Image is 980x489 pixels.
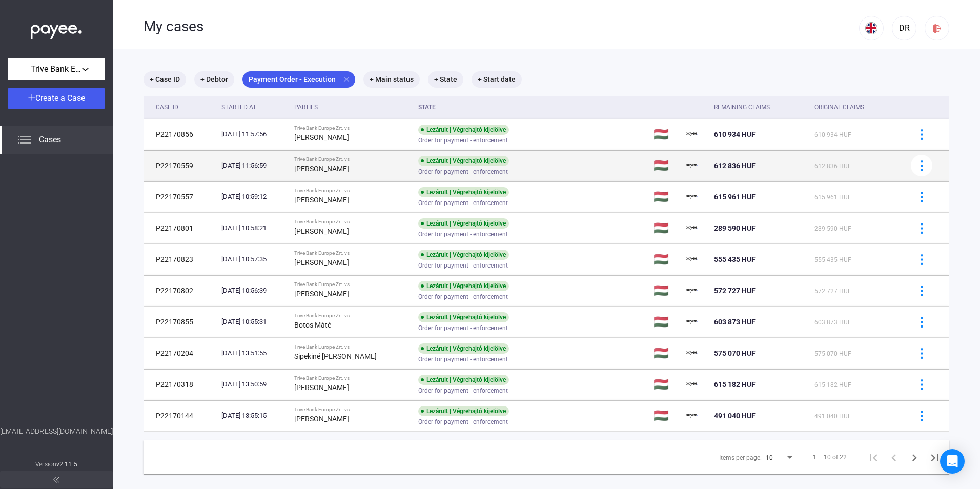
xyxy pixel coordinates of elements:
[911,374,932,395] button: more-blue
[294,125,410,131] div: Trive Bank Europe Zrt. vs
[859,16,884,40] button: EN
[294,196,349,204] strong: [PERSON_NAME]
[911,342,932,364] button: more-blue
[686,316,698,328] img: payee-logo
[418,166,508,178] span: Order for payment - enforcement
[418,134,508,147] span: Order for payment - enforcement
[911,155,932,176] button: more-blue
[686,284,698,297] img: payee-logo
[294,101,410,113] div: Parties
[916,286,927,296] img: more-blue
[156,101,178,113] div: Case ID
[294,321,331,329] strong: Botos Máté
[294,101,318,113] div: Parties
[418,281,509,291] div: Lezárult | Végrehajtó kijelölve
[814,131,851,138] span: 610 934 HUF
[294,133,349,141] strong: [PERSON_NAME]
[221,254,286,264] div: [DATE] 10:57:35
[144,18,859,35] div: My cases
[649,213,682,243] td: 🇭🇺
[418,406,509,416] div: Lezárult | Végrehajtó kijelölve
[766,451,794,463] mat-select: Items per page:
[814,101,864,113] div: Original Claims
[144,213,217,243] td: P22170801
[418,259,508,272] span: Order for payment - enforcement
[472,71,522,88] mat-chip: + Start date
[814,101,898,113] div: Original Claims
[916,192,927,202] img: more-blue
[294,383,349,392] strong: [PERSON_NAME]
[418,228,508,240] span: Order for payment - enforcement
[714,101,806,113] div: Remaining Claims
[418,384,508,397] span: Order for payment - enforcement
[221,411,286,421] div: [DATE] 13:55:15
[686,253,698,266] img: payee-logo
[294,165,349,173] strong: [PERSON_NAME]
[294,344,410,350] div: Trive Bank Europe Zrt. vs
[925,16,949,40] button: logout-red
[144,150,217,181] td: P22170559
[294,227,349,235] strong: [PERSON_NAME]
[144,400,217,431] td: P22170144
[714,130,756,138] span: 610 934 HUF
[916,348,927,359] img: more-blue
[649,369,682,400] td: 🇭🇺
[418,291,508,303] span: Order for payment - enforcement
[649,400,682,431] td: 🇭🇺
[418,416,508,428] span: Order for payment - enforcement
[53,477,59,483] img: arrow-double-left-grey.svg
[814,256,851,263] span: 555 435 HUF
[418,343,509,354] div: Lezárult | Végrehajtó kijelölve
[28,94,35,101] img: plus-white.svg
[686,128,698,140] img: payee-logo
[144,119,217,150] td: P22170856
[156,101,213,113] div: Case ID
[144,369,217,400] td: P22170318
[363,71,420,88] mat-chip: + Main status
[916,254,927,265] img: more-blue
[294,406,410,413] div: Trive Bank Europe Zrt. vs
[686,410,698,422] img: payee-logo
[56,461,77,468] strong: v2.11.5
[221,223,286,233] div: [DATE] 10:58:21
[686,222,698,234] img: payee-logo
[925,447,945,467] button: Last page
[8,58,105,80] button: Trive Bank Europe Zrt.
[418,125,509,135] div: Lezárult | Végrehajtó kijelölve
[418,322,508,334] span: Order for payment - enforcement
[221,348,286,358] div: [DATE] 13:51:55
[814,381,851,389] span: 615 182 HUF
[719,452,762,464] div: Items per page:
[342,75,351,84] mat-icon: close
[911,124,932,145] button: more-blue
[294,250,410,256] div: Trive Bank Europe Zrt. vs
[814,288,851,295] span: 572 727 HUF
[18,134,31,146] img: list.svg
[916,160,927,171] img: more-blue
[294,352,377,360] strong: Sipekiné [PERSON_NAME]
[916,317,927,328] img: more-blue
[418,375,509,385] div: Lezárult | Végrehajtó kijelölve
[294,415,349,423] strong: [PERSON_NAME]
[221,160,286,171] div: [DATE] 11:56:59
[649,150,682,181] td: 🇭🇺
[294,156,410,162] div: Trive Bank Europe Zrt. vs
[418,187,509,197] div: Lezárult | Végrehajtó kijelölve
[144,338,217,369] td: P22170204
[144,244,217,275] td: P22170823
[714,255,756,263] span: 555 435 HUF
[892,16,916,40] button: DR
[418,312,509,322] div: Lezárult | Végrehajtó kijelölve
[221,379,286,390] div: [DATE] 13:50:59
[294,258,349,267] strong: [PERSON_NAME]
[714,101,770,113] div: Remaining Claims
[911,405,932,426] button: more-blue
[911,217,932,239] button: more-blue
[418,197,508,209] span: Order for payment - enforcement
[144,181,217,212] td: P22170557
[814,162,851,170] span: 612 836 HUF
[39,134,61,146] span: Cases
[418,156,509,166] div: Lezárult | Végrehajtó kijelölve
[221,192,286,202] div: [DATE] 10:59:12
[814,225,851,232] span: 289 590 HUF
